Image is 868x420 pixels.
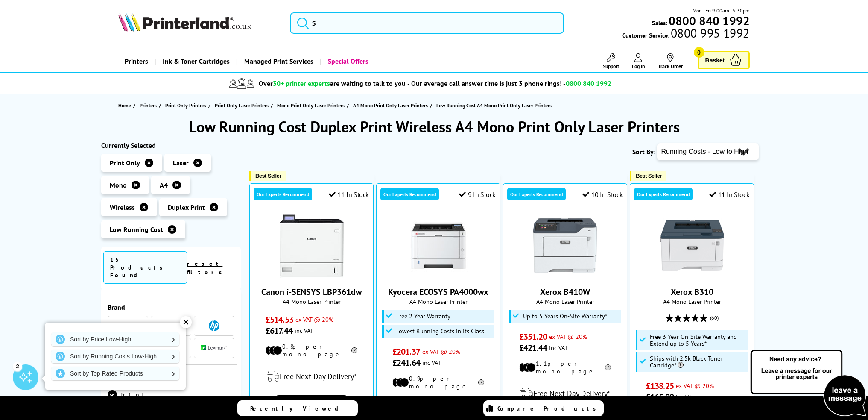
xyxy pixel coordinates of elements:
span: Basket [705,54,725,66]
a: Xerox B310 [671,286,713,297]
button: Best Seller [249,171,286,181]
a: Sort by Running Costs Low-High [51,350,179,363]
img: Canon i-SENSYS LBP361dw [280,214,344,278]
h1: Low Running Cost Duplex Print Wireless A4 Mono Print Only Laser Printers [101,117,767,137]
span: Sort By: [632,147,655,156]
span: Best Seller [255,173,281,179]
img: Printerland Logo [118,13,251,32]
span: 0800 840 1992 [566,79,611,88]
span: - Our average call answer time is just 3 phone rings! - [407,79,611,88]
a: Managed Print Services [236,50,320,72]
span: A4 Mono Laser Printer [508,297,623,305]
div: Our Experts Recommend [380,188,439,200]
span: 15 Products Found [103,251,187,284]
div: Our Experts Recommend [634,188,693,200]
li: 1.1p per mono page [519,360,611,375]
span: inc VAT [676,393,695,401]
div: Our Experts Recommend [507,188,566,200]
span: 30+ printer experts [273,79,330,88]
span: Over are waiting to talk to you [259,79,406,88]
a: Ink & Toner Cartridges [155,50,236,72]
span: £138.25 [646,380,674,391]
a: Xerox B410W [533,271,597,279]
span: Print Only Laser Printers [215,101,269,110]
span: Compare Products [497,405,601,412]
span: Mono Print Only Laser Printers [277,101,345,110]
span: A4 Mono Laser Printer [634,297,749,305]
div: 11 In Stock [709,190,749,199]
div: modal_delivery [254,364,369,388]
span: Duplex Print [168,203,205,211]
span: Low Running Cost A4 Mono Print Only Laser Printers [436,102,552,109]
a: Track Order [658,53,683,69]
span: Log In [632,63,645,69]
span: Best Seller [636,173,662,179]
a: Xerox B410W [540,286,590,297]
span: inc VAT [549,344,568,352]
div: 2 [13,361,22,371]
a: Print Only Laser Printers [215,101,271,110]
span: inc VAT [422,358,441,367]
span: ex VAT @ 20% [676,382,714,390]
a: reset filters [187,260,227,276]
span: 0800 995 1992 [669,29,749,37]
span: inc VAT [295,326,313,335]
img: Kyocera ECOSYS PA4000wx [406,214,471,278]
img: Lexmark [201,345,227,350]
li: 0.8p per mono page [266,343,357,358]
li: 0.9p per mono page [392,375,484,390]
span: £241.64 [392,357,420,368]
span: £514.53 [266,314,293,325]
span: £421.44 [519,342,547,353]
a: Compare Products [483,400,604,416]
span: Free 3 Year On-Site Warranty and Extend up to 5 Years* [650,333,746,347]
a: View [272,395,351,413]
span: Up to 5 Years On-Site Warranty* [523,313,607,320]
a: Support [603,53,619,69]
span: A4 Mono Laser Printer [381,297,496,305]
a: Canon i-SENSYS LBP361dw [261,286,362,297]
a: Home [118,101,133,110]
span: 0 [694,47,704,58]
span: ex VAT @ 20% [295,315,333,323]
span: Free 2 Year Warranty [396,313,450,320]
a: Log In [632,53,645,69]
a: Printers [118,50,155,72]
a: Sort by Top Rated Products [51,367,179,380]
div: Currently Selected [101,141,241,150]
span: (60) [710,310,719,326]
span: Ink & Toner Cartridges [163,50,230,72]
span: Lowest Running Costs in its Class [396,328,484,335]
button: Best Seller [630,171,666,181]
span: Brand [108,303,235,311]
span: Low Running Cost [110,225,163,234]
span: Customer Service: [622,29,749,39]
div: modal_delivery [508,382,623,405]
a: Special Offers [320,50,375,72]
a: A4 Mono Print Only Laser Printers [353,101,430,110]
img: Xerox B410W [533,214,597,278]
span: Laser [173,159,189,167]
img: Open Live Chat window [748,348,868,418]
div: 9 In Stock [459,190,496,199]
div: ✕ [180,316,192,328]
a: Print Only Printers [165,101,208,110]
span: A4 Mono Print Only Laser Printers [353,101,428,110]
span: A4 Mono Laser Printer [254,297,369,305]
a: Lexmark [201,343,227,353]
span: Mono [110,181,127,189]
span: Support [603,63,619,69]
div: Our Experts Recommend [254,188,312,200]
a: Sort by Price Low-High [51,332,179,346]
a: Printers [140,101,159,110]
span: Print Only [110,159,140,167]
span: Recently Viewed [250,405,347,412]
a: Recently Viewed [237,400,358,416]
img: Xerox B310 [660,214,724,278]
img: HP [209,320,219,331]
span: ex VAT @ 20% [422,347,460,355]
span: £165.90 [646,391,674,402]
input: S [290,12,564,34]
a: Canon i-SENSYS LBP361dw [280,271,344,279]
a: Kyocera ECOSYS PA4000wx [406,271,471,279]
